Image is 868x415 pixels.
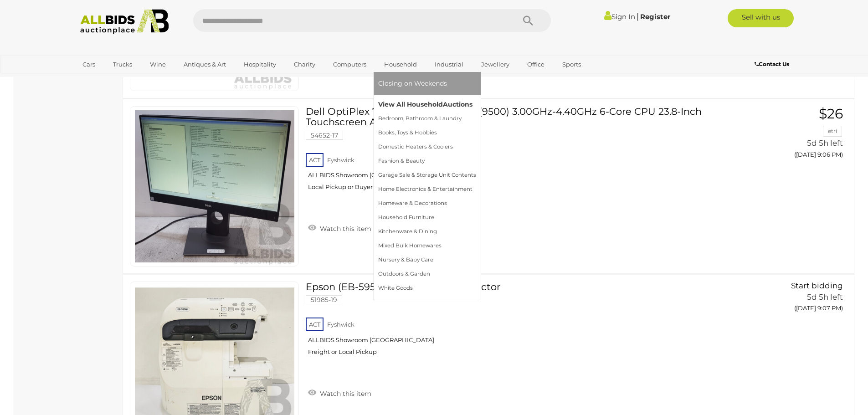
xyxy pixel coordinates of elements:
a: Sports [556,57,587,72]
span: Watch this item [318,389,371,398]
a: Jewellery [475,57,515,72]
a: Contact Us [755,59,791,69]
a: Wine [144,57,172,72]
b: Contact Us [755,61,789,67]
span: Watch this item [318,225,371,233]
a: Sell with us [728,9,794,27]
a: Trucks [107,57,138,72]
a: Watch this item [306,221,374,235]
a: Household [378,57,423,72]
a: Antiques & Art [178,57,232,72]
a: Watch this item [306,386,374,400]
a: Industrial [429,57,469,72]
a: Cars [77,57,101,72]
a: Dell OptiPlex 7470 AIO Intel Core i5 (9500) 3.00GHz-4.40GHz 6-Core CPU 23.8-Inch Touchscreen All-... [313,106,725,198]
a: Epson (EB-595Wi) WXGA 3LCD Projector 51985-19 ACT Fyshwick ALLBIDS Showroom [GEOGRAPHIC_DATA] Fre... [313,282,725,363]
a: $26 etri 5d 5h left ([DATE] 9:06 PM) [740,106,845,163]
a: Sign In [604,12,635,21]
a: Start bidding 5d 5h left ([DATE] 9:07 PM) [740,282,845,317]
span: | [637,11,639,21]
span: $26 [819,105,843,122]
a: Computers [327,57,372,72]
a: Hospitality [238,57,282,72]
button: Search [505,9,551,32]
img: 54652-17a.jpg [135,107,294,266]
a: Office [521,57,550,72]
a: Charity [288,57,321,72]
span: Start bidding [791,281,843,290]
a: [GEOGRAPHIC_DATA] [77,72,153,87]
img: Allbids.com.au [75,9,174,34]
a: Register [640,12,670,21]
